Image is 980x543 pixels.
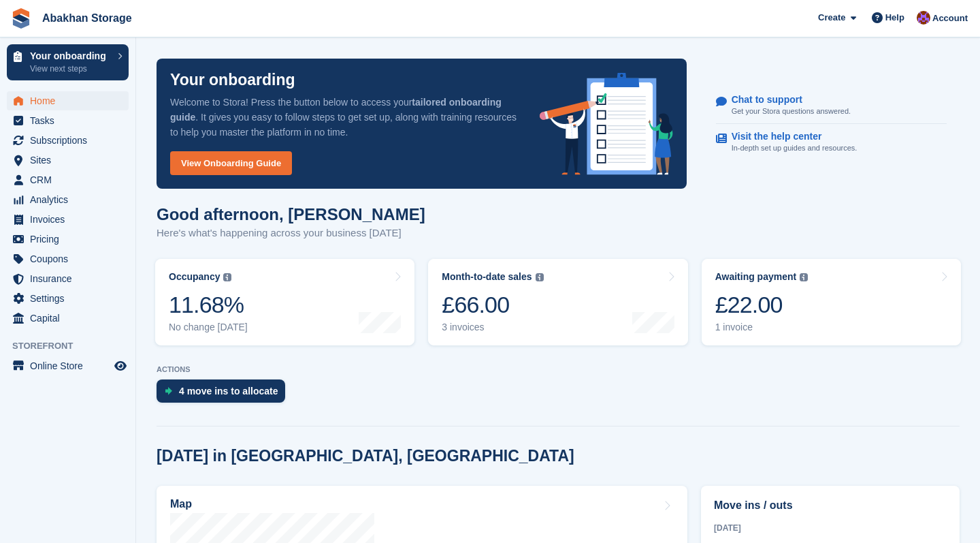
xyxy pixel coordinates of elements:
[37,7,137,29] a: Abakhan Storage
[7,151,129,170] a: menu
[7,111,129,130] a: menu
[818,11,845,25] span: Create
[157,447,574,465] h2: [DATE] in [GEOGRAPHIC_DATA], [GEOGRAPHIC_DATA]
[800,273,808,281] img: icon-info-grey-7440780725fd019a000dd9b08b2336e03edf1995a4989e88bcd33f0948082b44.svg
[30,151,112,170] span: Sites
[30,289,112,308] span: Settings
[30,190,112,209] span: Analytics
[169,291,248,319] div: 11.68%
[540,73,673,175] img: onboarding-info-6c161a55d2c0e0a8cae90662b2fe09162a5109e8cc188191df67fb4f79e88e88.svg
[715,322,808,333] div: 1 invoice
[732,142,857,154] p: In-depth set up guides and resources.
[30,63,111,75] p: View next steps
[157,205,425,223] h1: Good afternoon, [PERSON_NAME]
[715,291,808,319] div: £22.00
[170,151,292,175] a: View Onboarding Guide
[885,11,904,25] span: Help
[442,291,543,319] div: £66.00
[7,269,129,288] a: menu
[30,230,112,249] span: Pricing
[30,309,112,328] span: Capital
[30,111,112,130] span: Tasks
[7,170,129,189] a: menu
[702,259,961,345] a: Awaiting payment £22.00 1 invoice
[7,356,129,375] a: menu
[932,12,968,25] span: Account
[30,91,112,110] span: Home
[7,289,129,308] a: menu
[716,87,947,125] a: Chat to support Get your Stora questions answered.
[716,124,947,161] a: Visit the help center In-depth set up guides and resources.
[732,106,851,117] p: Get your Stora questions answered.
[169,322,248,333] div: No change [DATE]
[7,230,129,249] a: menu
[12,339,135,353] span: Storefront
[7,309,129,328] a: menu
[30,131,112,150] span: Subscriptions
[732,131,847,142] p: Visit the help center
[179,386,278,397] div: 4 move ins to allocate
[170,498,192,510] h2: Map
[11,8,31,29] img: stora-icon-8386f47178a22dfd0bd8f6a31ec36ba5ce8667c1dd55bd0f319d3a0aa187defe.svg
[155,259,414,345] a: Occupancy 11.68% No change [DATE]
[714,497,947,514] h2: Move ins / outs
[714,522,947,534] div: [DATE]
[170,72,295,88] p: Your onboarding
[442,322,543,333] div: 3 invoices
[7,44,129,80] a: Your onboarding View next steps
[169,271,220,283] div: Occupancy
[157,365,960,374] p: ACTIONS
[157,379,292,409] a: 4 move ins to allocate
[7,210,129,229] a: menu
[30,51,111,61] p: Your onboarding
[7,249,129,268] a: menu
[30,249,112,268] span: Coupons
[112,358,129,374] a: Preview store
[7,190,129,209] a: menu
[536,273,544,281] img: icon-info-grey-7440780725fd019a000dd9b08b2336e03edf1995a4989e88bcd33f0948082b44.svg
[7,91,129,110] a: menu
[732,94,840,106] p: Chat to support
[442,271,532,283] div: Month-to-date sales
[30,356,112,375] span: Online Store
[223,273,231,281] img: icon-info-grey-7440780725fd019a000dd9b08b2336e03edf1995a4989e88bcd33f0948082b44.svg
[715,271,797,283] div: Awaiting payment
[30,170,112,189] span: CRM
[157,226,425,241] p: Here's what's happening across your business [DATE]
[917,11,930,25] img: William Abakhan
[30,210,112,229] span: Invoices
[30,269,112,288] span: Insurance
[170,95,518,140] p: Welcome to Stora! Press the button below to access your . It gives you easy to follow steps to ge...
[7,131,129,150] a: menu
[165,387,172,395] img: move_ins_to_allocate_icon-fdf77a2bb77ea45bf5b3d319d69a93e2d87916cf1d5bf7949dd705db3b84f3ca.svg
[428,259,687,345] a: Month-to-date sales £66.00 3 invoices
